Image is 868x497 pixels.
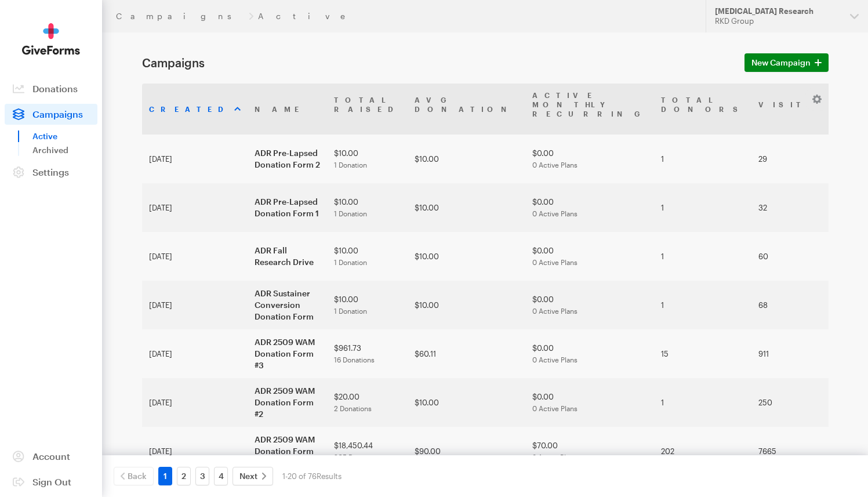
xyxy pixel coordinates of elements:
h1: Campaigns [142,56,731,70]
td: [DATE] [142,329,248,378]
a: Settings [5,162,97,183]
a: Campaigns [116,12,244,21]
th: Created: activate to sort column ascending [142,84,248,135]
th: Name: activate to sort column ascending [248,84,327,135]
td: $10.00 [408,135,525,183]
a: Sign Out [5,471,97,492]
td: 29 [751,135,826,183]
td: $10.00 [327,232,408,281]
td: ADR 2509 WAM Donation Form #2 [248,378,327,427]
td: [DATE] [142,378,248,427]
td: 68 [751,281,826,329]
td: 1 [654,135,751,183]
div: RKD Group [715,16,841,26]
a: Next [233,467,273,485]
th: Visits: activate to sort column ascending [751,84,826,135]
td: $18,450.44 [327,427,408,476]
a: 3 [195,467,209,485]
span: 0 Active Plans [532,355,578,364]
td: 1 [654,183,751,232]
a: Account [5,446,97,467]
td: ADR Sustainer Conversion Donation Form [248,281,327,329]
td: $0.00 [525,135,654,183]
div: 1-20 of 76 [282,467,342,485]
td: $0.00 [525,281,654,329]
td: [DATE] [142,281,248,329]
a: Campaigns [5,104,97,125]
span: New Campaign [751,56,811,70]
td: 202 [654,427,751,476]
td: [DATE] [142,232,248,281]
td: 911 [751,329,826,378]
td: $10.00 [327,183,408,232]
img: GiveForms [22,23,80,55]
td: ADR 2509 WAM Donation Form #3 [248,329,327,378]
a: Donations [5,78,97,99]
td: $0.00 [525,232,654,281]
span: Next [239,469,257,483]
td: $10.00 [327,281,408,329]
th: Active MonthlyRecurring: activate to sort column ascending [525,84,654,135]
td: $0.00 [525,329,654,378]
td: ADR Pre-Lapsed Donation Form 1 [248,183,327,232]
td: ADR Fall Research Drive [248,232,327,281]
td: 1 [654,281,751,329]
span: 205 Donations [334,453,380,461]
span: 16 Donations [334,355,375,364]
span: 0 Active Plans [532,209,578,217]
td: [DATE] [142,183,248,232]
td: $10.00 [408,232,525,281]
td: [DATE] [142,135,248,183]
td: $10.00 [408,183,525,232]
span: 1 Donation [334,258,367,266]
a: 4 [214,467,228,485]
td: ADR Pre-Lapsed Donation Form 2 [248,135,327,183]
a: Archived [32,143,97,157]
td: ADR 2509 WAM Donation Form #1 [248,427,327,476]
td: $90.00 [408,427,525,476]
td: 32 [751,183,826,232]
span: Results [317,471,342,481]
td: $20.00 [327,378,408,427]
td: 1 [654,232,751,281]
td: 250 [751,378,826,427]
a: New Campaign [744,53,829,72]
span: 3 Active Plans [532,453,577,461]
td: $0.00 [525,378,654,427]
span: 1 Donation [334,161,367,169]
span: 1 Donation [334,307,367,315]
span: Sign Out [32,476,71,487]
th: AvgDonation: activate to sort column ascending [408,84,525,135]
a: Active [32,129,97,143]
td: $70.00 [525,427,654,476]
span: 0 Active Plans [532,258,578,266]
th: TotalRaised: activate to sort column ascending [327,84,408,135]
div: [MEDICAL_DATA] Research [715,6,841,16]
span: Donations [32,83,78,94]
td: $10.00 [408,378,525,427]
td: 60 [751,232,826,281]
span: Settings [32,166,69,177]
td: $10.00 [408,281,525,329]
td: [DATE] [142,427,248,476]
td: $961.73 [327,329,408,378]
td: $0.00 [525,183,654,232]
span: 1 Donation [334,209,367,217]
td: 1 [654,378,751,427]
td: $10.00 [327,135,408,183]
span: Account [32,451,70,462]
th: TotalDonors: activate to sort column ascending [654,84,751,135]
td: $60.11 [408,329,525,378]
span: Campaigns [32,108,83,119]
span: 0 Active Plans [532,307,578,315]
span: 0 Active Plans [532,161,578,169]
span: 2 Donations [334,404,372,412]
td: 7665 [751,427,826,476]
span: 0 Active Plans [532,404,578,412]
a: 2 [177,467,191,485]
td: 15 [654,329,751,378]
